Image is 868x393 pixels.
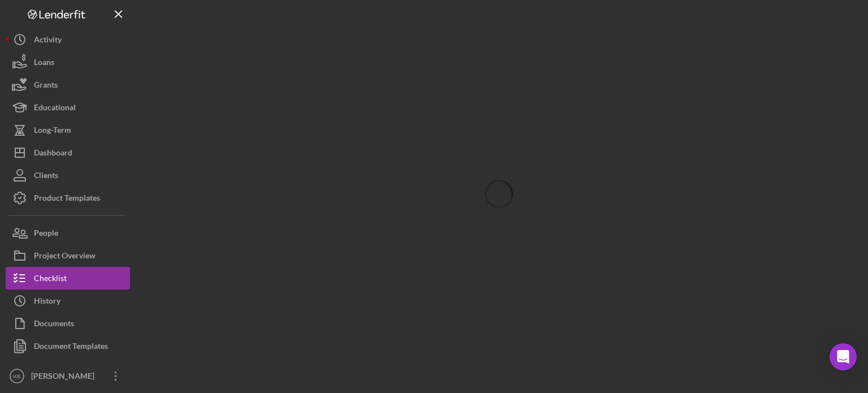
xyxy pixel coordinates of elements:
button: KB[PERSON_NAME] [6,365,130,387]
button: Long-Term [6,119,130,141]
div: Clients [34,164,58,189]
button: Product Templates [6,187,130,209]
button: Documents [6,312,130,335]
div: Grants [34,74,58,99]
button: Project Overview [6,244,130,267]
div: Loans [34,51,54,76]
div: People [34,222,58,247]
div: Checklist [34,267,67,292]
div: Document Templates [34,335,108,360]
div: History [34,290,60,315]
button: Clients [6,164,130,187]
div: Documents [34,312,74,338]
div: [PERSON_NAME] [28,365,102,390]
div: Long-Term [34,119,71,144]
button: History [6,290,130,312]
button: Dashboard [6,141,130,164]
div: Open Intercom Messenger [830,343,857,370]
button: Document Templates [6,335,130,357]
div: Activity [34,28,62,54]
button: Checklist [6,267,130,290]
div: Dashboard [34,141,72,167]
button: Grants [6,74,130,96]
button: People [6,222,130,244]
button: Loans [6,51,130,74]
div: Project Overview [34,244,96,270]
button: Activity [6,28,130,51]
div: Educational [34,96,76,122]
button: Educational [6,96,130,119]
text: KB [14,373,21,379]
div: Product Templates [34,187,100,212]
